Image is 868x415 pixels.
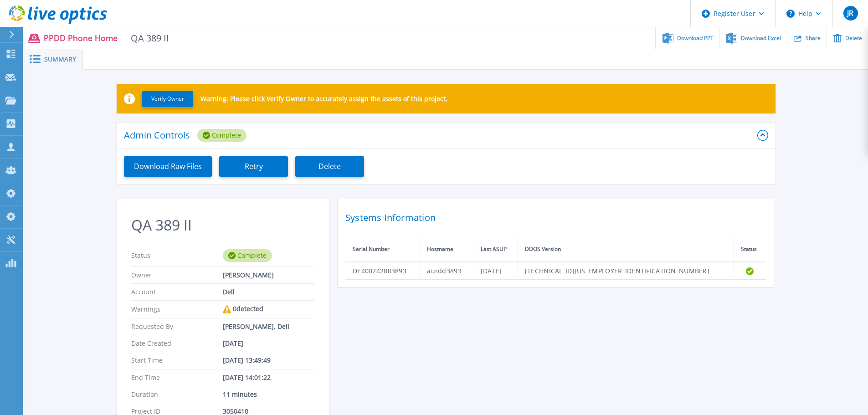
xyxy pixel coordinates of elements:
[733,237,766,262] th: Status
[806,36,821,41] span: Share
[223,357,314,364] div: [DATE] 13:49:49
[345,210,766,226] h2: Systems Information
[142,91,193,107] button: Verify Owner
[223,340,314,347] div: [DATE]
[223,272,314,279] div: [PERSON_NAME]
[131,288,223,296] p: Account
[131,217,314,234] h2: QA 389 II
[741,36,781,41] span: Download Excel
[345,237,420,262] th: Serial Number
[125,33,169,43] span: QA 389 II
[517,237,733,262] th: DDOS Version
[131,249,223,262] p: Status
[223,288,314,296] div: Dell
[845,36,862,41] span: Delete
[124,156,212,177] button: Download Raw Files
[131,305,223,313] p: Warnings
[223,391,314,398] div: 11 minutes
[847,10,853,17] span: JR
[219,156,288,177] button: Retry
[44,56,76,62] span: Summary
[420,237,473,262] th: Hostname
[223,374,314,381] div: [DATE] 14:01:22
[345,262,420,280] td: DE400242803893
[131,408,223,415] p: Project ID
[517,262,733,280] td: [TECHNICAL_ID][US_EMPLOYER_IDENTIFICATION_NUMBER]
[131,357,223,364] p: Start Time
[197,129,247,142] div: Complete
[420,262,473,280] td: aurdd3893
[223,305,314,313] div: 0 detected
[131,374,223,381] p: End Time
[223,249,272,262] div: Complete
[473,262,517,280] td: [DATE]
[131,323,223,330] p: Requested By
[124,131,190,140] p: Admin Controls
[223,408,314,415] div: 3050410
[473,237,517,262] th: Last ASUP
[44,33,169,43] p: PPDD Phone Home
[131,272,223,279] p: Owner
[295,156,364,177] button: Delete
[131,391,223,398] p: Duration
[223,323,314,330] div: [PERSON_NAME], Dell
[200,95,447,102] p: Warning: Please click Verify Owner to accurately assign the assets of this project.
[677,36,714,41] span: Download PPT
[131,340,223,347] p: Date Created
